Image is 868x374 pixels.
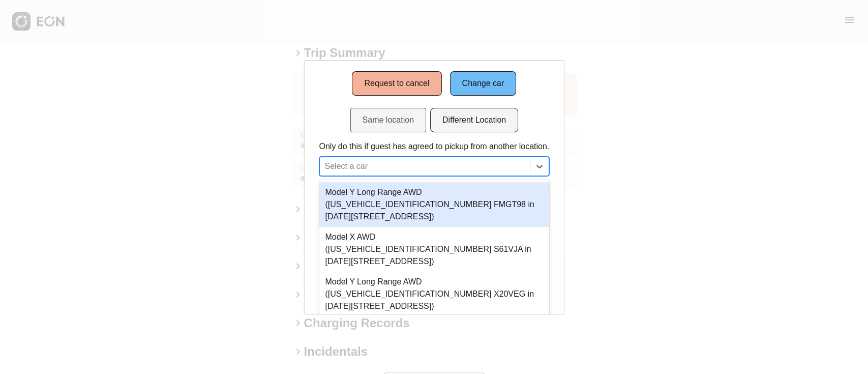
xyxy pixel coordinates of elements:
[352,71,441,96] button: Request to cancel
[430,108,518,132] button: Different Location
[450,71,516,96] button: Change car
[319,227,549,272] div: Model X AWD ([US_VEHICLE_IDENTIFICATION_NUMBER] S61VJA in [DATE][STREET_ADDRESS])
[319,272,549,317] div: Model Y Long Range AWD ([US_VEHICLE_IDENTIFICATION_NUMBER] X20VEG in [DATE][STREET_ADDRESS])
[319,182,549,227] div: Model Y Long Range AWD ([US_VEHICLE_IDENTIFICATION_NUMBER] FMGT98 in [DATE][STREET_ADDRESS])
[350,108,426,132] button: Same location
[319,140,549,153] p: Only do this if guest has agreed to pickup from another location.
